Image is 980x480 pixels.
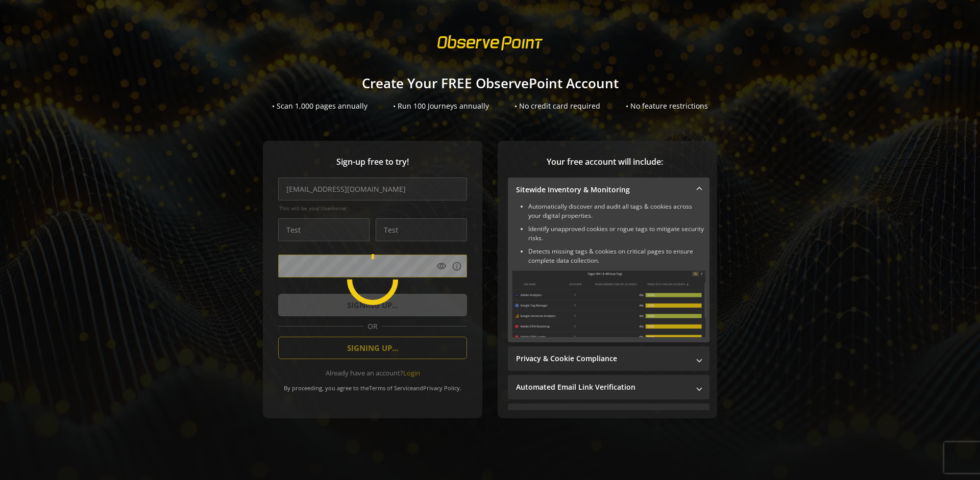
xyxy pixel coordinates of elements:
mat-expansion-panel-header: Sitewide Inventory & Monitoring [508,178,709,202]
div: Sitewide Inventory & Monitoring [508,202,709,342]
div: • Run 100 Journeys annually [393,101,489,111]
div: • Scan 1,000 pages annually [272,101,367,111]
div: By proceeding, you agree to the and . [278,377,467,392]
li: Detects missing tags & cookies on critical pages to ensure complete data collection. [528,247,705,265]
mat-panel-title: Automated Email Link Verification [516,382,689,392]
li: Automatically discover and audit all tags & cookies across your digital properties. [528,202,705,220]
span: Your free account will include: [508,156,702,168]
mat-panel-title: Sitewide Inventory & Monitoring [516,185,689,195]
mat-expansion-panel-header: Performance Monitoring with Web Vitals [508,403,709,428]
a: Privacy Policy [423,384,460,392]
li: Identify unapproved cookies or rogue tags to mitigate security risks. [528,224,705,243]
mat-expansion-panel-header: Privacy & Cookie Compliance [508,346,709,371]
a: Terms of Service [369,384,413,392]
mat-expansion-panel-header: Automated Email Link Verification [508,375,709,399]
img: Sitewide Inventory & Monitoring [512,270,705,337]
div: • No feature restrictions [626,101,708,111]
mat-panel-title: Privacy & Cookie Compliance [516,353,689,364]
div: • No credit card required [514,101,600,111]
span: Sign-up free to try! [278,156,467,168]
